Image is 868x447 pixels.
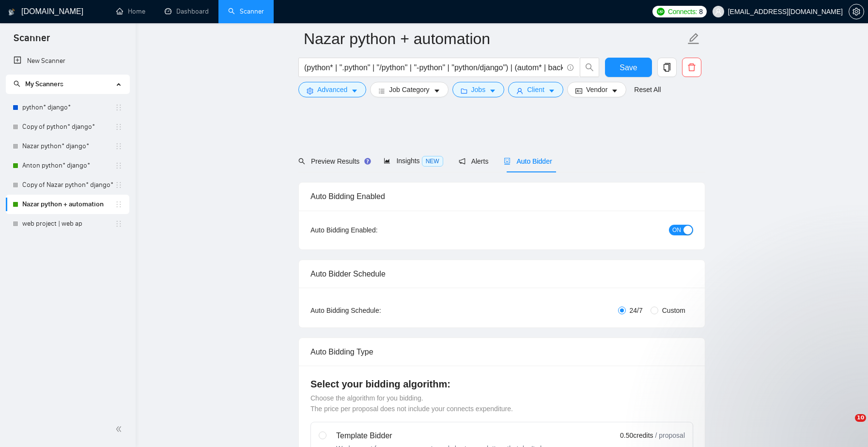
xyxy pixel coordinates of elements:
[22,175,115,195] a: Copy of Nazar python* django*
[310,394,513,413] span: Choose the algorithm for you bidding. The price per proposal does not include your connects expen...
[611,87,618,94] span: caret-down
[6,214,129,233] li: web project | web ap
[317,84,347,95] span: Advanced
[307,87,313,94] span: setting
[310,377,693,391] h4: Select your bidding algorithm:
[6,117,129,137] li: Copy of python* django*
[626,305,647,316] span: 24/7
[298,158,305,165] span: search
[115,424,125,434] span: double-left
[22,156,115,175] a: Anton python* django*
[682,63,701,72] span: delete
[310,305,438,316] div: Auto Bidding Schedule:
[115,142,123,150] span: holder
[384,157,443,165] span: Insights
[605,58,652,77] button: Save
[336,430,561,442] div: Template Bidder
[228,7,264,15] a: searchScanner
[14,51,122,71] a: New Scanner
[298,157,368,165] span: Preview Results
[715,8,722,15] span: user
[389,84,429,95] span: Job Category
[22,98,115,117] a: python* django*
[6,31,58,51] span: Scanner
[434,87,440,94] span: caret-down
[310,183,693,210] div: Auto Bidding Enabled
[620,62,637,74] span: Save
[6,51,129,71] li: New Scanner
[687,32,700,45] span: edit
[508,82,563,97] button: userClientcaret-down
[548,87,555,94] span: caret-down
[655,431,685,440] span: / proposal
[351,87,358,94] span: caret-down
[849,8,864,15] a: setting
[657,8,665,15] img: upwork-logo.png
[461,87,467,94] span: folder
[6,195,129,214] li: Nazar python + automation
[310,260,693,288] div: Auto Bidder Schedule
[370,82,448,97] button: barsJob Categorycaret-down
[6,175,129,195] li: Copy of Nazar python* django*
[849,8,864,15] span: setting
[682,58,701,77] button: delete
[6,156,129,175] li: Anton python* django*
[504,157,552,165] span: Auto Bidder
[116,7,145,15] a: homeHome
[304,27,685,51] input: Scanner name...
[310,225,438,235] div: Auto Bidding Enabled:
[504,158,511,165] span: robot
[672,225,681,235] span: ON
[115,162,123,170] span: holder
[567,64,573,71] span: info-circle
[658,305,689,316] span: Custom
[835,414,858,437] iframe: Intercom live chat
[304,62,563,74] input: Search Freelance Jobs...
[115,123,123,131] span: holder
[6,137,129,156] li: Nazar python* django*
[22,195,115,214] a: Nazar python + automation
[363,157,372,166] div: Tooltip anchor
[658,63,676,72] span: copy
[575,87,582,94] span: idcard
[668,6,697,17] span: Connects:
[452,82,505,97] button: folderJobscaret-down
[459,158,465,165] span: notification
[14,80,63,88] span: My Scanners
[489,87,496,94] span: caret-down
[516,87,523,94] span: user
[115,220,123,228] span: holder
[634,84,661,95] a: Reset All
[115,104,123,111] span: holder
[298,82,366,97] button: settingAdvancedcaret-down
[115,200,123,208] span: holder
[115,181,123,189] span: holder
[855,414,866,422] span: 10
[6,98,129,117] li: python* django*
[22,137,115,156] a: Nazar python* django*
[14,80,20,87] span: search
[580,58,599,77] button: search
[580,63,599,72] span: search
[310,338,693,366] div: Auto Bidding Type
[8,4,15,20] img: logo
[378,87,385,94] span: bars
[567,82,626,97] button: idcardVendorcaret-down
[471,84,486,95] span: Jobs
[849,4,864,19] button: setting
[165,7,209,15] a: dashboardDashboard
[586,84,607,95] span: Vendor
[527,84,544,95] span: Client
[25,80,63,88] span: My Scanners
[657,58,677,77] button: copy
[22,117,115,137] a: Copy of python* django*
[22,214,115,233] a: web project | web ap
[422,156,443,167] span: NEW
[620,430,653,441] span: 0.50 credits
[459,157,489,165] span: Alerts
[384,157,390,164] span: area-chart
[699,6,703,17] span: 8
